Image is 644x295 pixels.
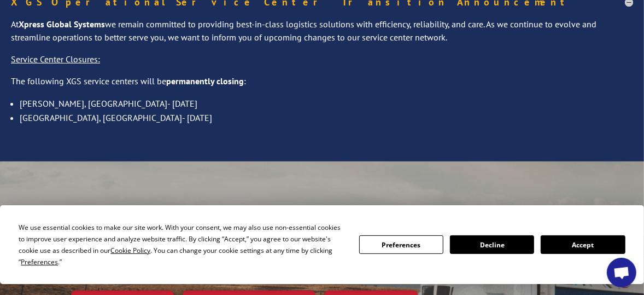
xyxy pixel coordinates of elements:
b: Visibility, transparency, and control for your entire supply chain. [71,204,461,269]
div: We use essential cookies to make our site work. With your consent, we may also use non-essential ... [19,222,346,268]
span: Preferences [21,257,58,267]
button: Accept [541,235,625,254]
span: Cookie Policy [110,246,150,255]
p: The following XGS service centers will be : [11,75,633,97]
button: Preferences [359,235,443,254]
li: [GEOGRAPHIC_DATA], [GEOGRAPHIC_DATA]- [DATE] [20,111,633,125]
strong: Xpress Global Systems [19,19,105,30]
a: Open chat [607,258,636,287]
li: [PERSON_NAME], [GEOGRAPHIC_DATA]- [DATE] [20,96,633,111]
p: At we remain committed to providing best-in-class logistics solutions with efficiency, reliabilit... [11,18,633,53]
button: Decline [450,235,534,254]
strong: permanently closing [166,76,244,86]
u: Service Center Closures: [11,54,100,65]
